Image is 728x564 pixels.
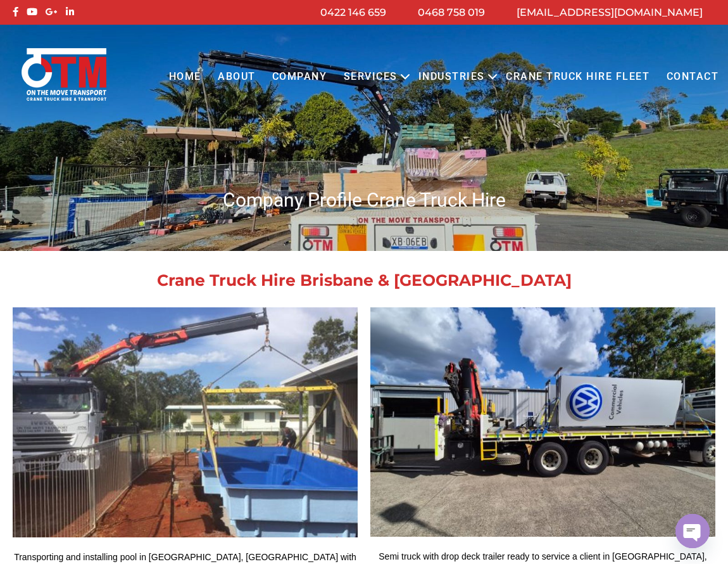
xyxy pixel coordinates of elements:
h1: Company Profile Crane Truck Hire [9,188,719,212]
a: 0422 146 659 [320,6,386,18]
a: Services [336,60,406,94]
a: Contact [658,60,727,94]
a: Home [160,60,209,94]
img: Otmtransport [19,47,109,102]
a: Industries [410,60,493,94]
a: Crane Truck Hire Fleet [498,60,658,94]
div: Crane Truck Hire Brisbane & [GEOGRAPHIC_DATA] [9,272,719,288]
a: [EMAIL_ADDRESS][DOMAIN_NAME] [517,6,703,18]
img: CHANGE 1 PHOTO 1 [370,307,715,537]
a: COMPANY [264,60,336,94]
a: About [210,60,264,94]
a: 0468 758 019 [418,6,485,18]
